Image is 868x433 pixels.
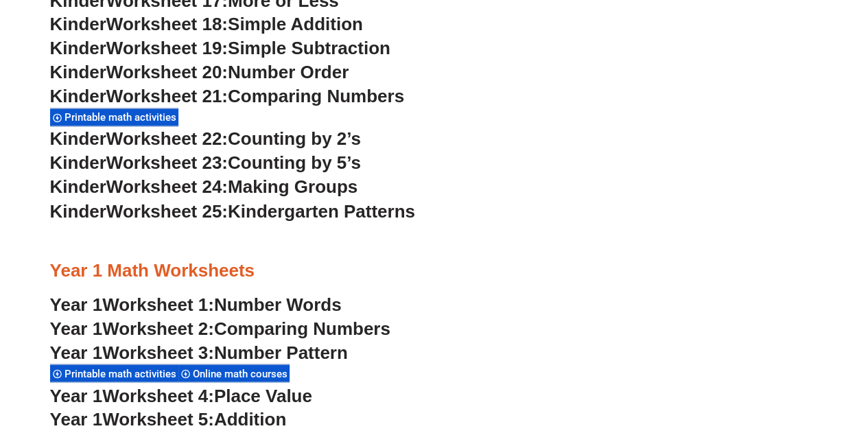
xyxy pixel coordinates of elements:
[50,152,106,173] span: Kinder
[106,38,228,58] span: Worksheet 19:
[64,111,180,124] span: Printable math activities
[106,62,228,82] span: Worksheet 20:
[102,294,214,314] span: Worksheet 1:
[102,318,214,338] span: Worksheet 2:
[214,408,286,429] span: Addition
[106,128,228,149] span: Worksheet 22:
[193,367,292,379] span: Online math courses
[50,318,390,338] a: Year 1Worksheet 2:Comparing Numbers
[106,200,228,221] span: Worksheet 25:
[214,318,390,338] span: Comparing Numbers
[214,342,348,362] span: Number Pattern
[228,38,390,58] span: Simple Subtraction
[50,86,106,106] span: Kinder
[228,86,404,106] span: Comparing Numbers
[214,385,312,406] span: Place Value
[102,408,214,429] span: Worksheet 5:
[214,294,342,314] span: Number Words
[228,200,415,221] span: Kindergarten Patterns
[228,152,361,173] span: Counting by 5’s
[106,176,228,197] span: Worksheet 24:
[50,200,106,221] span: Kinder
[50,38,106,58] span: Kinder
[178,364,290,382] div: Online math courses
[50,294,342,314] a: Year 1Worksheet 1:Number Words
[50,385,312,406] a: Year 1Worksheet 4:Place Value
[640,278,868,433] iframe: Chat Widget
[64,367,180,379] span: Printable math activities
[106,86,228,106] span: Worksheet 21:
[50,364,178,382] div: Printable math activities
[50,14,106,34] span: Kinder
[50,108,178,126] div: Printable math activities
[102,385,214,406] span: Worksheet 4:
[50,408,287,429] a: Year 1Worksheet 5:Addition
[50,62,106,82] span: Kinder
[50,176,106,197] span: Kinder
[106,152,228,173] span: Worksheet 23:
[228,62,349,82] span: Number Order
[228,14,363,34] span: Simple Addition
[50,259,819,282] h3: Year 1 Math Worksheets
[228,128,361,149] span: Counting by 2’s
[50,128,106,149] span: Kinder
[102,342,214,362] span: Worksheet 3:
[228,176,357,197] span: Making Groups
[106,14,228,34] span: Worksheet 18:
[50,342,348,362] a: Year 1Worksheet 3:Number Pattern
